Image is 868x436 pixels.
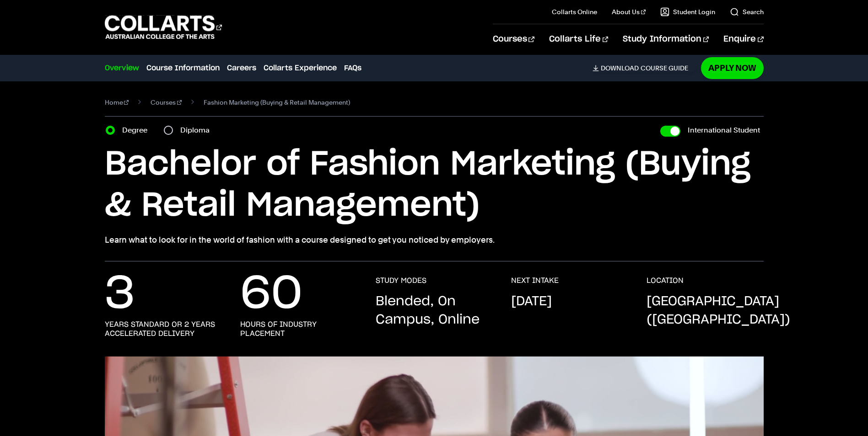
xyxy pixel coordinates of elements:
p: [GEOGRAPHIC_DATA] ([GEOGRAPHIC_DATA]) [647,292,790,329]
a: FAQs [344,63,361,74]
a: Course Information [146,63,220,74]
p: [DATE] [511,292,552,311]
a: Collarts Life [549,24,608,54]
a: About Us [612,7,646,16]
p: 60 [240,276,302,313]
h3: STUDY MODES [376,276,426,285]
a: DownloadCourse Guide [593,64,695,72]
a: Courses [151,96,182,109]
label: International Student [688,124,760,137]
label: Degree [122,124,153,137]
a: Careers [227,63,256,74]
p: Blended, On Campus, Online [376,292,493,329]
h3: hours of industry placement [240,320,357,338]
a: Overview [105,63,139,74]
span: Download [601,64,639,72]
a: Home [105,96,129,109]
h3: NEXT INTAKE [511,276,559,285]
a: Enquire [723,24,763,54]
a: Study Information [623,24,709,54]
a: Apply Now [701,57,764,79]
div: Go to homepage [105,14,222,40]
a: Search [730,7,764,16]
span: Fashion Marketing (Buying & Retail Management) [204,96,350,109]
p: 3 [105,276,135,313]
a: Collarts Experience [264,63,337,74]
h3: LOCATION [647,276,684,285]
label: Diploma [180,124,215,137]
a: Courses [493,24,534,54]
h3: years standard or 2 years accelerated delivery [105,320,222,338]
p: Learn what to look for in the world of fashion with a course designed to get you noticed by emplo... [105,234,764,246]
a: Collarts Online [552,7,597,16]
h1: Bachelor of Fashion Marketing (Buying & Retail Management) [105,144,764,226]
a: Student Login [660,7,715,16]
